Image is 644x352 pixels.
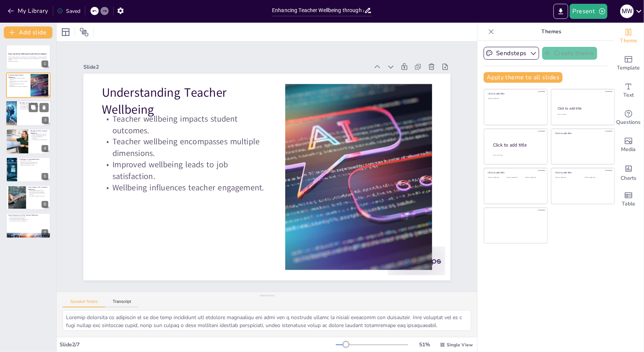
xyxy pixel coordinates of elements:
[28,193,48,195] p: Case studies demonstrate effective practices.
[555,132,609,135] div: Click to add title
[8,61,48,62] p: Generated with [URL]
[19,102,49,104] p: The Role of AI in Education
[28,195,48,197] p: AI creates a supportive community.
[101,142,268,182] p: Improved wellbeing leads to job satisfaction.
[488,98,542,100] div: Click to add text
[613,186,644,213] div: Add a table
[558,106,608,111] div: Click to add title
[555,177,579,179] div: Click to add text
[488,92,542,95] div: Click to add title
[613,104,644,131] div: Get real-time input from your audience
[570,4,607,19] button: Present
[416,341,434,348] div: 51 %
[6,73,51,97] div: 2
[497,23,606,41] p: Themes
[19,107,49,108] p: AI enhances communication.
[542,47,597,60] button: Create theme
[8,86,28,87] p: Wellbeing influences teacher engagement.
[108,67,275,119] p: Understanding Teacher Wellbeing
[620,4,634,19] button: M W
[41,229,48,236] div: 7
[488,177,505,179] div: Click to add text
[57,8,80,15] div: Saved
[6,213,51,238] div: 7
[620,5,634,18] div: M W
[41,145,48,152] div: 4
[28,190,48,191] p: AI tools monitor teacher stress.
[488,171,542,174] div: Click to add title
[106,96,272,136] p: Teacher wellbeing impacts student outcomes.
[41,201,48,208] div: 6
[103,119,270,159] p: Teacher wellbeing encompasses multiple dimensions.
[60,26,72,38] div: Layout
[613,77,644,104] div: Add text boxes
[40,103,49,112] button: Delete Slide
[6,129,51,154] div: 4
[613,50,644,77] div: Add ready made slides
[19,105,49,107] p: AI provides personalized learning experiences.
[31,130,48,134] p: Benefits of AI for Teacher Wellbeing
[621,145,636,154] span: Media
[620,37,637,45] span: Theme
[493,154,541,156] div: Click to add body
[6,5,51,17] button: My Library
[63,310,471,331] textarea: Loremip dolorsita co adipiscin el se doe temp incididunt utl etdolore magnaaliqu eni admi ven q n...
[19,160,48,162] p: Data privacy is a concern.
[100,165,266,193] p: Wellbeing influences teacher engagement.
[60,341,336,348] div: Slide 2 / 7
[31,136,48,139] p: AI supports professional development.
[272,5,364,16] input: Insert title
[31,135,48,137] p: AI offers mental health resources.
[41,89,48,96] div: 2
[6,100,51,126] div: 3
[8,57,48,61] p: This presentation explores the integration of Artificial Intelligence in supporting teacher wellb...
[555,171,609,174] div: Click to add title
[8,218,48,219] p: AI will provide personalized support.
[507,177,524,179] div: Click to add text
[617,64,640,72] span: Template
[41,173,48,180] div: 5
[31,134,48,135] p: AI aids in workload management.
[493,142,541,148] div: Click to add title
[553,4,568,19] button: Export to PowerPoint
[8,80,28,83] p: Teacher wellbeing encompasses multiple dimensions.
[8,215,48,217] p: Future Directions in AI for Teacher Wellbeing
[447,342,473,348] span: Single View
[29,103,38,112] button: Duplicate Slide
[105,299,139,307] button: Transcript
[8,53,47,55] strong: Enhancing Teacher Wellbeing through Artificial Intelligence
[616,118,641,127] span: Questions
[8,216,48,218] p: Future AI tools will be more intuitive.
[613,131,644,159] div: Add images, graphics, shapes or video
[19,162,48,163] p: Training is necessary for effective use.
[8,74,28,78] p: Understanding Teacher Wellbeing
[621,174,636,182] span: Charts
[28,186,48,190] p: Case Studies of AI in Teacher Wellbeing
[41,60,48,67] div: 1
[8,221,48,222] p: AI can promote a culture of wellbeing.
[525,177,542,179] div: Click to add text
[19,104,49,105] p: AI streamlines administrative tasks.
[6,45,51,69] div: 1
[94,45,379,82] div: Slide 2
[28,191,48,193] p: AI provides resources for support.
[19,164,48,166] p: Addressing challenges is critical.
[6,157,51,182] div: 5
[42,117,49,124] div: 3
[63,299,105,307] button: Speaker Notes
[8,83,28,86] p: Improved wellbeing leads to job satisfaction.
[80,28,89,37] span: Position
[585,177,609,179] div: Click to add text
[4,26,52,39] button: Add slide
[622,200,635,208] span: Table
[623,91,634,99] span: Text
[557,114,607,116] div: Click to add text
[484,72,563,83] button: Apply theme to all slides
[8,219,48,221] p: AI will respond to dynamic teaching needs.
[484,47,539,60] button: Sendsteps
[613,23,644,50] div: Change the overall theme
[613,159,644,186] div: Add charts and graphs
[19,163,48,165] p: Resistance from educators may occur.
[6,185,51,210] div: 6
[19,158,48,161] p: Challenges of Implementing AI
